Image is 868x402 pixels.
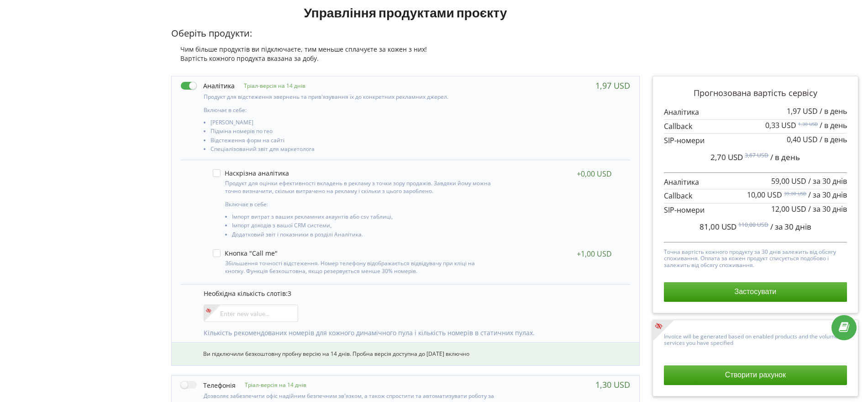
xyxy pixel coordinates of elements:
div: Ви підключили безкоштовну пробну версію на 14 днів. Пробна версія доступна до [DATE] включно [172,342,639,365]
p: SIP-номери [664,135,847,146]
label: Телефонія [181,380,236,390]
p: Callback [664,121,847,132]
input: Enter new value... [204,305,298,322]
span: 10,00 USD [747,190,782,200]
p: Точна вартість кожного продукту за 30 днів залежить від обсягу споживання. Оплата за кожен продук... [664,247,847,268]
span: 3 [288,289,291,298]
sup: 110,00 USD [738,221,768,229]
li: Відстеження форм на сайті [210,137,495,146]
label: Наскрізна аналітика [213,169,289,177]
span: 0,33 USD [765,120,796,130]
p: Включає в себе: [204,106,495,114]
span: 0,40 USD [787,134,818,145]
label: Аналітика [181,81,235,91]
p: Продукт для оцінки ефективності вкладень в рекламу з точки зору продажів. Завдяки йому можна точн... [225,179,492,195]
sup: 39,00 USD [784,190,806,197]
p: Оберіть продукти: [171,27,640,40]
div: Чим більше продуктів ви підключаєте, тим меньше сплачуєте за кожен з них! [171,45,640,54]
div: 1,97 USD [595,81,630,90]
span: / в день [820,120,847,130]
span: 1,97 USD [787,106,818,116]
div: +1,00 USD [577,249,612,258]
p: Необхідна кількість слотів: [204,289,621,298]
li: [PERSON_NAME] [210,119,495,128]
p: Збільшення точності відстеження. Номер телефону відображається відвідувачу при кліці на кнопку. Ф... [225,259,492,275]
p: Включає в себе: [225,200,492,208]
div: Вартість кожного продукта вказана за добу. [171,54,640,63]
span: / в день [770,152,800,162]
p: Callback [664,191,847,201]
div: 1,30 USD [595,380,630,389]
li: Підміна номерів по гео [210,128,495,137]
span: 59,00 USD [771,176,806,186]
button: Застосувати [664,282,847,301]
p: Прогнозована вартість сервісу [664,87,847,99]
span: / за 30 днів [808,190,847,200]
li: Імпорт доходів з вашої CRM системи, [232,222,492,231]
button: Створити рахунок [664,365,847,385]
li: Додатковий звіт і показники в розділі Аналітика. [232,231,492,240]
p: Аналітика [664,107,847,118]
li: Імпорт витрат з ваших рекламних акаунтів або csv таблиці, [232,214,492,222]
span: 12,00 USD [771,204,806,214]
span: / за 30 днів [808,176,847,186]
p: SIP-номери [664,205,847,215]
span: / за 30 днів [770,221,811,232]
h1: Управління продуктами проєкту [171,4,640,21]
span: / в день [820,134,847,145]
span: / за 30 днів [808,204,847,214]
sup: 1,30 USD [798,121,818,127]
sup: 3,67 USD [745,151,768,159]
p: Кількість рекомендованих номерів для кожного динамічного пула і кількість номерів в статичних пулах. [204,328,621,338]
p: Invoice will be generated based on enabled products and the volume of services you have specified [664,331,847,347]
p: Продукт для відстеження звернень та прив'язування їх до конкретних рекламних джерел. [204,93,495,101]
span: / в день [820,106,847,116]
label: Кнопка "Call me" [213,249,278,257]
span: 2,70 USD [710,152,743,162]
span: 81,00 USD [700,221,736,232]
p: Аналітика [664,177,847,188]
p: Тріал-версія на 14 днів [236,381,306,389]
li: Спеціалізований звіт для маркетолога [210,146,495,155]
p: Тріал-версія на 14 днів [235,82,305,90]
div: +0,00 USD [577,169,612,178]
